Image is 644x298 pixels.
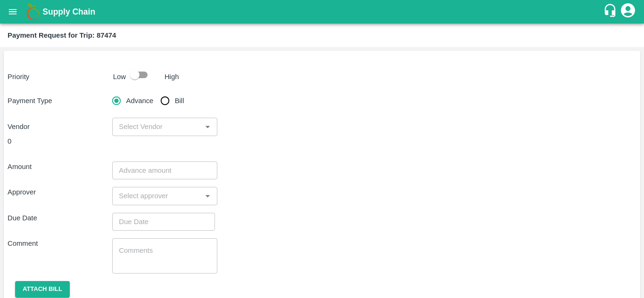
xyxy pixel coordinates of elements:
[115,121,198,133] input: Select Vendor
[8,136,427,146] div: 0
[8,32,116,39] b: Payment Request for Trip: 87474
[8,187,112,197] p: Approver
[165,72,179,82] p: High
[126,96,154,106] span: Advance
[8,72,109,82] p: Priority
[15,281,70,298] button: Attach bill
[175,96,184,106] span: Bill
[603,3,619,20] div: customer-support
[112,213,208,231] input: Choose date
[8,213,112,223] p: Due Date
[8,161,112,172] p: Amount
[2,1,24,23] button: open drawer
[113,72,126,82] p: Low
[8,96,112,106] p: Payment Type
[201,190,214,202] button: Open
[8,238,112,249] p: Comment
[24,2,42,21] img: logo
[42,5,603,18] a: Supply Chain
[42,7,95,16] b: Supply Chain
[112,161,217,179] input: Advance amount
[619,2,636,22] div: account of current user
[115,190,198,202] input: Select approver
[8,121,112,132] p: Vendor
[201,121,214,133] button: Open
